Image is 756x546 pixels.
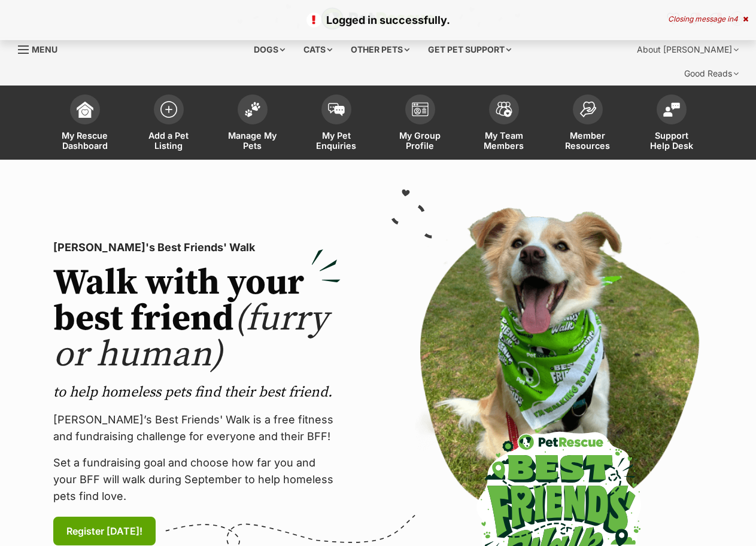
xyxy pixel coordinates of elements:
[160,101,177,118] img: add-pet-listing-icon-0afa8454b4691262ce3f59096e99ab1cd57d4a30225e0717b998d2c9b9846f56.svg
[328,103,345,116] img: pet-enquiries-icon-7e3ad2cf08bfb03b45e93fb7055b45f3efa6380592205ae92323e6603595dc1f.svg
[53,455,341,505] p: Set a fundraising goal and choose how far you and your BFF will walk during September to help hom...
[53,383,341,402] p: to help homeless pets find their best friend.
[496,102,512,117] img: team-members-icon-5396bd8760b3fe7c0b43da4ab00e1e3bb1a5d9ba89233759b79545d2d3fc5d0d.svg
[462,89,546,160] a: My Team Members
[53,266,341,373] h2: Walk with your best friend
[295,38,341,62] div: Cats
[309,130,363,151] span: My Pet Enquiries
[53,239,341,256] p: [PERSON_NAME]'s Best Friends' Walk
[53,297,328,377] span: (furry or human)
[226,130,280,151] span: Manage My Pets
[58,130,112,151] span: My Rescue Dashboard
[420,38,520,62] div: Get pet support
[211,89,294,160] a: Manage My Pets
[18,38,66,59] a: Menu
[244,102,261,117] img: manage-my-pets-icon-02211641906a0b7f246fdf0571729dbe1e7629f14944591b6c1af311fb30b64b.svg
[127,89,211,160] a: Add a Pet Listing
[66,524,142,538] span: Register [DATE]!
[477,130,531,151] span: My Team Members
[342,38,418,62] div: Other pets
[676,62,747,86] div: Good Reads
[245,38,293,62] div: Dogs
[629,38,747,62] div: About [PERSON_NAME]
[378,89,462,160] a: My Group Profile
[77,101,93,118] img: dashboard-icon-eb2f2d2d3e046f16d808141f083e7271f6b2e854fb5c12c21221c1fb7104beca.svg
[32,44,57,54] span: Menu
[393,130,447,151] span: My Group Profile
[412,102,429,117] img: group-profile-icon-3fa3cf56718a62981997c0bc7e787c4b2cf8bcc04b72c1350f741eb67cf2f40e.svg
[546,89,630,160] a: Member Resources
[645,130,699,151] span: Support Help Desk
[53,411,341,445] p: [PERSON_NAME]’s Best Friends' Walk is a free fitness and fundraising challenge for everyone and t...
[579,101,596,117] img: member-resources-icon-8e73f808a243e03378d46382f2149f9095a855e16c252ad45f914b54edf8863c.svg
[43,89,127,160] a: My Rescue Dashboard
[142,130,196,151] span: Add a Pet Listing
[630,89,714,160] a: Support Help Desk
[294,89,378,160] a: My Pet Enquiries
[561,130,615,151] span: Member Resources
[663,102,680,117] img: help-desk-icon-fdf02630f3aa405de69fd3d07c3f3aa587a6932b1a1747fa1d2bba05be0121f9.svg
[53,517,156,545] a: Register [DATE]!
